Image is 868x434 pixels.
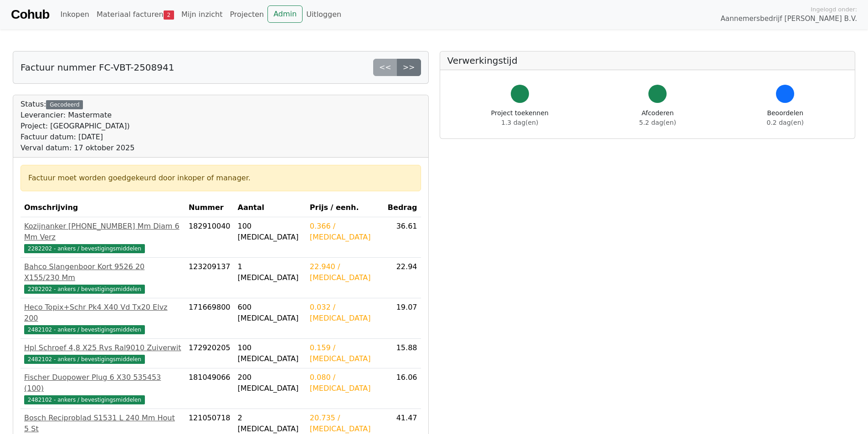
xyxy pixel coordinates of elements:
div: Fischer Duopower Plug 6 X30 535453 (100) [24,372,181,394]
td: 15.88 [383,339,421,368]
div: Project: [GEOGRAPHIC_DATA]) [21,121,134,132]
div: Status: [21,99,134,153]
a: Admin [267,5,303,23]
div: Gecodeerd [46,100,83,109]
div: 200 [MEDICAL_DATA] [238,372,303,394]
div: Kozijnanker [PHONE_NUMBER] Mm Diam 6 Mm Verz [24,221,181,243]
a: Uitloggen [303,5,345,24]
td: 22.94 [383,258,421,298]
div: Leverancier: Mastermate [21,110,134,121]
span: 0.2 dag(en) [767,119,804,126]
div: 0.159 / [MEDICAL_DATA] [310,342,380,364]
span: 1.3 dag(en) [501,119,538,126]
a: Heco Topix+Schr Pk4 X40 Vd Tx20 Elvz 2002482102 - ankers / bevestigingsmiddelen [24,302,181,335]
a: Projecten [226,5,267,24]
span: 2482102 - ankers / bevestigingsmiddelen [24,325,145,334]
div: Heco Topix+Schr Pk4 X40 Vd Tx20 Elvz 200 [24,302,181,324]
th: Nummer [185,199,234,217]
h5: Factuur nummer FC-VBT-2508941 [21,62,174,73]
a: Fischer Duopower Plug 6 X30 535453 (100)2482102 - ankers / bevestigingsmiddelen [24,372,181,405]
div: Hpl Schroef 4,8 X25 Rvs Ral9010 Zuiverwit [24,342,181,353]
a: Mijn inzicht [178,5,226,24]
td: 181049066 [185,368,234,409]
span: 2482102 - ankers / bevestigingsmiddelen [24,395,145,404]
td: 123209137 [185,258,234,298]
span: 2282202 - ankers / bevestigingsmiddelen [24,244,145,253]
div: Project toekennen [491,108,549,128]
div: 0.080 / [MEDICAL_DATA] [310,372,380,394]
div: 22.940 / [MEDICAL_DATA] [310,261,380,283]
th: Omschrijving [21,199,185,217]
div: 600 [MEDICAL_DATA] [238,302,303,324]
th: Prijs / eenh. [306,199,383,217]
a: Bahco Slangenboor Kort 9526 20 X155/230 Mm2282202 - ankers / bevestigingsmiddelen [24,261,181,294]
a: Kozijnanker [PHONE_NUMBER] Mm Diam 6 Mm Verz2282202 - ankers / bevestigingsmiddelen [24,221,181,254]
span: 5.2 dag(en) [639,119,676,126]
div: 0.366 / [MEDICAL_DATA] [310,221,380,243]
span: Ingelogd onder: [811,5,857,14]
div: Factuur datum: [DATE] [21,132,134,143]
td: 182910040 [185,217,234,258]
td: 171669800 [185,298,234,339]
div: 1 [MEDICAL_DATA] [238,261,303,283]
a: Hpl Schroef 4,8 X25 Rvs Ral9010 Zuiverwit2482102 - ankers / bevestigingsmiddelen [24,342,181,364]
a: Materiaal facturen2 [93,5,178,24]
span: 2482102 - ankers / bevestigingsmiddelen [24,355,145,364]
td: 19.07 [383,298,421,339]
span: 2 [164,10,174,20]
h5: Verwerkingstijd [447,55,848,66]
div: Bahco Slangenboor Kort 9526 20 X155/230 Mm [24,261,181,283]
td: 172920205 [185,339,234,368]
div: Factuur moet worden goedgekeurd door inkoper of manager. [28,173,413,184]
div: Beoordelen [767,108,804,128]
td: 16.06 [383,368,421,409]
a: Cohub [11,4,49,26]
div: 0.032 / [MEDICAL_DATA] [310,302,380,324]
div: 100 [MEDICAL_DATA] [238,342,303,364]
div: Afcoderen [639,108,676,128]
span: Aannemersbedrijf [PERSON_NAME] B.V. [720,14,857,24]
td: 36.61 [383,217,421,258]
div: 100 [MEDICAL_DATA] [238,221,303,243]
div: Verval datum: 17 oktober 2025 [21,143,134,153]
a: >> [397,59,421,76]
span: 2282202 - ankers / bevestigingsmiddelen [24,285,145,294]
th: Aantal [234,199,306,217]
a: Inkopen [56,5,92,24]
th: Bedrag [383,199,421,217]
